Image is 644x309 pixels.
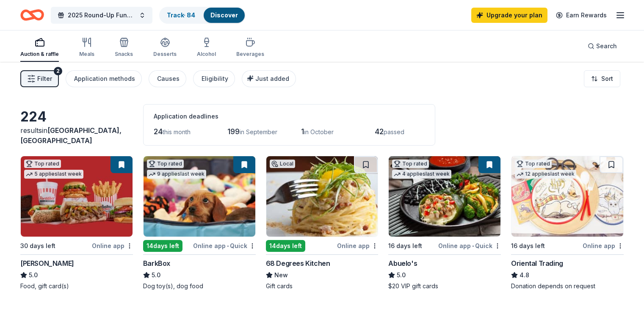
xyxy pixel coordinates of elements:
[388,258,417,268] div: Abuelo's
[392,160,429,168] div: Top rated
[79,51,94,58] div: Meals
[143,156,256,290] a: Image for BarkBoxTop rated9 applieslast week14days leftOnline app•QuickBarkBox5.0Dog toy(s), dog ...
[266,282,379,290] div: Gift cards
[20,241,55,251] div: 30 days left
[20,126,122,145] span: [GEOGRAPHIC_DATA], [GEOGRAPHIC_DATA]
[584,70,620,87] button: Sort
[20,34,59,62] button: Auction & raffle
[154,127,163,136] span: 24
[153,51,177,58] div: Desserts
[511,156,623,237] img: Image for Oriental Trading
[20,126,122,145] span: in
[337,240,378,251] div: Online app
[472,243,474,249] span: •
[24,160,61,168] div: Top rated
[20,156,133,290] a: Image for Portillo'sTop rated5 applieslast week30 days leftOnline app[PERSON_NAME]5.0Food, gift c...
[24,170,83,179] div: 5 applies last week
[154,111,425,121] div: Application deadlines
[601,74,613,84] span: Sort
[143,240,182,252] div: 14 days left
[581,38,624,55] button: Search
[193,240,256,251] div: Online app Quick
[115,34,133,62] button: Snacks
[266,156,379,290] a: Image for 68 Degrees KitchenLocal14days leftOnline app68 Degrees KitchenNewGift cards
[115,51,133,58] div: Snacks
[20,70,59,87] button: Filter2
[511,258,563,268] div: Oriental Trading
[515,160,552,168] div: Top rated
[66,70,142,87] button: Application methods
[596,41,617,51] span: Search
[242,70,296,87] button: Just added
[375,127,384,136] span: 42
[301,127,304,136] span: 1
[20,258,74,268] div: [PERSON_NAME]
[159,7,246,24] button: Track· 84Discover
[389,156,500,237] img: Image for Abuelo's
[266,258,330,268] div: 68 Degrees Kitchen
[270,160,295,168] div: Local
[20,5,44,25] a: Home
[37,74,52,84] span: Filter
[236,34,264,62] button: Beverages
[20,125,133,146] div: results
[511,282,624,290] div: Donation depends on request
[153,34,177,62] button: Desserts
[515,170,576,179] div: 12 applies last week
[388,241,422,251] div: 16 days left
[274,270,288,280] span: New
[144,156,255,237] img: Image for BarkBox
[197,51,216,58] div: Alcohol
[438,240,501,251] div: Online app Quick
[255,75,289,82] span: Just added
[167,11,195,19] a: Track· 84
[20,282,133,290] div: Food, gift card(s)
[74,74,135,84] div: Application methods
[511,241,545,251] div: 16 days left
[384,128,404,135] span: passed
[147,170,206,179] div: 9 applies last week
[29,270,38,280] span: 5.0
[147,160,184,168] div: Top rated
[92,240,133,251] div: Online app
[157,74,180,84] div: Causes
[163,128,191,135] span: this month
[397,270,406,280] span: 5.0
[583,240,624,251] div: Online app
[197,34,216,62] button: Alcohol
[511,156,624,290] a: Image for Oriental TradingTop rated12 applieslast week16 days leftOnline appOriental Trading4.8Do...
[236,51,264,58] div: Beverages
[68,10,135,20] span: 2025 Round-Up Fundraiser
[54,67,62,75] div: 2
[143,282,256,290] div: Dog toy(s), dog food
[20,51,59,58] div: Auction & raffle
[471,8,547,23] a: Upgrade your plan
[79,34,94,62] button: Meals
[266,240,305,252] div: 14 days left
[143,258,170,268] div: BarkBox
[551,8,612,23] a: Earn Rewards
[149,70,186,87] button: Causes
[227,243,229,249] span: •
[520,270,529,280] span: 4.8
[193,70,235,87] button: Eligibility
[202,74,228,84] div: Eligibility
[210,11,238,19] a: Discover
[304,128,334,135] span: in October
[152,270,160,280] span: 5.0
[20,108,133,125] div: 224
[388,156,501,290] a: Image for Abuelo's Top rated4 applieslast week16 days leftOnline app•QuickAbuelo's5.0$20 VIP gift...
[227,127,240,136] span: 199
[240,128,277,135] span: in September
[388,282,501,290] div: $20 VIP gift cards
[21,156,133,237] img: Image for Portillo's
[392,170,451,179] div: 4 applies last week
[266,156,378,237] img: Image for 68 Degrees Kitchen
[51,7,152,24] button: 2025 Round-Up Fundraiser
